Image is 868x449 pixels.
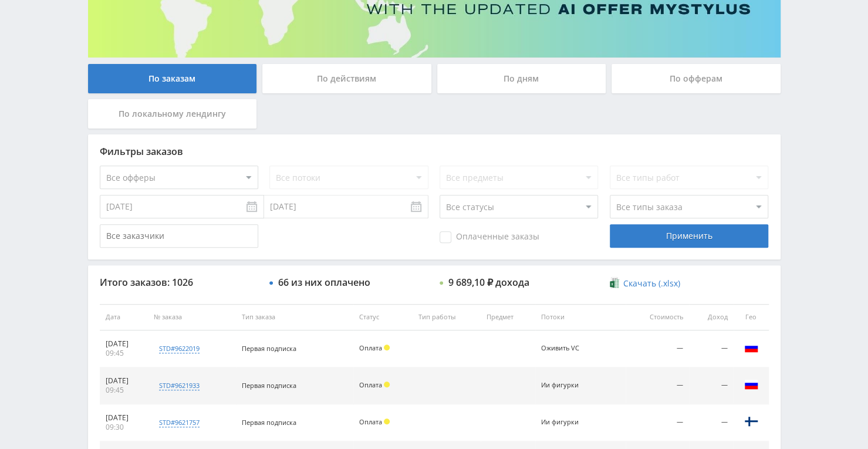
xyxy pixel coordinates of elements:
div: std#9621757 [159,418,200,427]
div: [DATE] [106,339,143,349]
input: Все заказчики [100,224,258,248]
div: 09:45 [106,386,143,395]
div: По локальному лендингу [88,99,257,129]
img: rus.png [744,377,758,391]
th: Тип заказа [236,304,353,330]
div: std#9622019 [159,344,200,353]
div: [DATE] [106,413,143,423]
td: — [689,330,734,367]
th: № заказа [148,304,236,330]
td: — [626,404,689,441]
td: — [626,367,689,404]
div: 09:30 [106,423,143,432]
span: Оплата [359,343,382,352]
a: Скачать (.xlsx) [610,278,680,289]
div: Фильтры заказов [100,146,769,157]
th: Тип работы [413,304,481,330]
div: Ии фигурки [541,418,594,426]
td: — [689,404,734,441]
div: Оживить VC [541,345,594,352]
span: Первая подписка [242,418,296,427]
div: По заказам [88,64,257,93]
span: Оплаченные заказы [440,231,539,243]
div: По дням [437,64,606,93]
th: Потоки [535,304,626,330]
th: Доход [689,304,734,330]
div: Применить [610,224,768,248]
span: Холд [384,418,390,424]
div: 66 из них оплачено [278,277,370,288]
div: По действиям [262,64,431,93]
div: Итого заказов: 1026 [100,277,258,288]
span: Оплата [359,417,382,426]
img: xlsx [610,277,620,289]
span: Первая подписка [242,344,296,353]
div: 9 689,10 ₽ дохода [448,277,529,288]
span: Холд [384,345,390,350]
span: Холд [384,382,390,387]
th: Предмет [481,304,535,330]
div: По офферам [612,64,781,93]
div: std#9621933 [159,381,200,390]
div: 09:45 [106,349,143,358]
div: Ии фигурки [541,382,594,389]
span: Оплата [359,380,382,389]
th: Статус [353,304,413,330]
img: fin.png [744,414,758,428]
img: rus.png [744,340,758,355]
td: — [626,330,689,367]
th: Стоимость [626,304,689,330]
div: [DATE] [106,376,143,386]
span: Скачать (.xlsx) [623,279,680,288]
td: — [689,367,734,404]
th: Дата [100,304,148,330]
span: Первая подписка [242,381,296,390]
th: Гео [734,304,769,330]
